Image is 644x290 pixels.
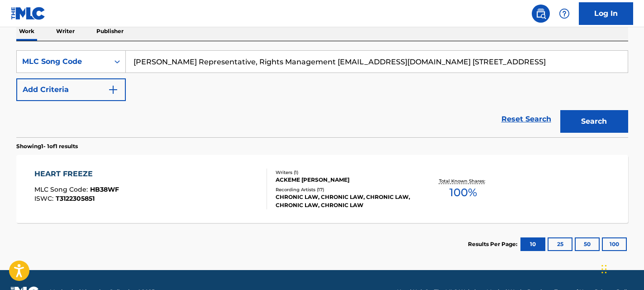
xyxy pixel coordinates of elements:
p: Showing 1 - 1 of 1 results [16,142,78,150]
div: Recording Artists ( 17 ) [276,186,412,193]
img: 9d2ae6d4665cec9f34b9.svg [108,84,119,95]
a: Reset Search [497,109,556,129]
div: Writers ( 1 ) [276,169,412,176]
div: ACKEME [PERSON_NAME] [276,176,412,184]
button: 25 [548,237,572,251]
button: 50 [575,237,600,251]
button: Add Criteria [16,78,126,101]
p: Work [16,22,37,41]
div: CHRONIC LAW, CHRONIC LAW, CHRONIC LAW, CHRONIC LAW, CHRONIC LAW [276,193,412,209]
img: MLC Logo [11,7,46,20]
p: Writer [53,22,77,41]
div: Help [555,5,573,23]
iframe: Chat Widget [599,246,644,290]
p: Results Per Page: [468,240,520,248]
a: Public Search [532,5,550,23]
a: HEART FREEZEMLC Song Code:HB38WFISWC:T3122305851Writers (1)ACKEME [PERSON_NAME]Recording Artists ... [16,155,628,223]
img: help [559,8,570,19]
span: ISWC : [34,194,56,203]
span: HB38WF [90,185,119,193]
span: MLC Song Code : [34,185,90,193]
img: search [535,8,546,19]
span: 100 % [449,184,477,201]
span: T3122305851 [56,194,95,203]
button: 10 [520,237,545,251]
div: Drag [601,256,607,283]
div: HEART FREEZE [34,169,119,179]
p: Publisher [94,22,126,41]
a: Log In [579,2,633,25]
form: Search Form [16,50,628,137]
div: MLC Song Code [22,56,104,67]
button: Search [560,110,628,133]
button: 100 [602,237,627,251]
p: Total Known Shares: [439,178,487,184]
